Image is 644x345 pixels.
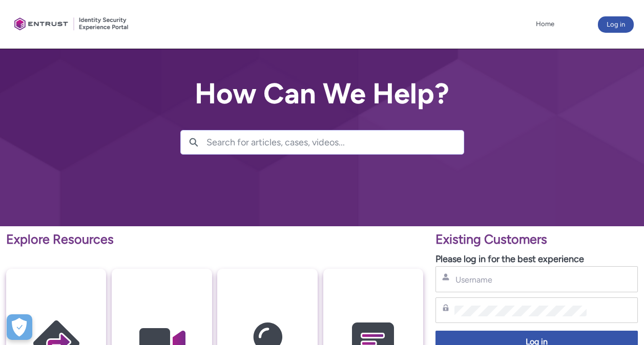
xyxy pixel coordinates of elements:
div: Cookie Preferences [7,314,32,340]
p: Explore Resources [6,230,423,249]
button: Search [181,131,206,154]
button: Open Preferences [7,314,32,340]
a: Home [533,16,557,32]
button: Log in [598,16,634,33]
p: Existing Customers [435,230,638,249]
h2: How Can We Help? [180,78,464,110]
input: Search for articles, cases, videos... [206,131,464,154]
input: Username [454,274,587,285]
p: Please log in for the best experience [435,252,638,266]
